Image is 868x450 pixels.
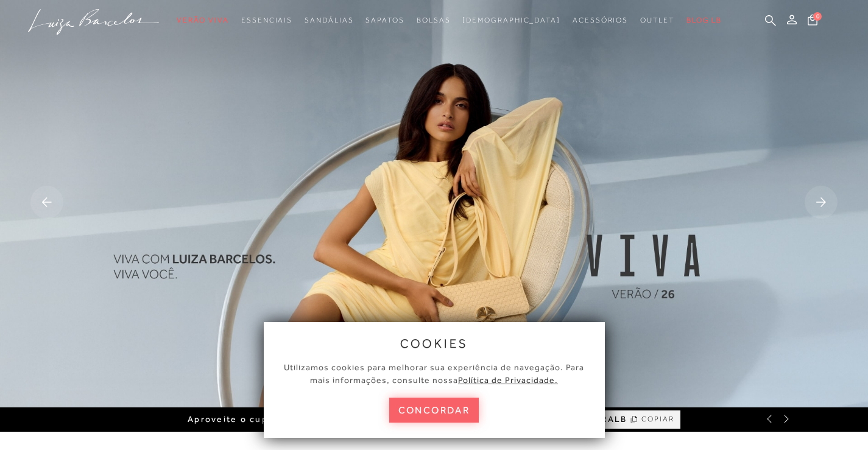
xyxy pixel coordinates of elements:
[284,362,584,385] span: Utilizamos cookies para melhorar sua experiência de navegação. Para mais informações, consulte nossa
[365,16,404,24] span: Sapatos
[177,16,229,24] span: Verão Viva
[177,9,229,32] a: noSubCategoriesText
[365,9,404,32] a: noSubCategoriesText
[804,13,821,30] button: 0
[573,16,628,24] span: Acessórios
[389,398,479,423] button: concordar
[686,9,722,32] a: BLOG LB
[462,9,560,32] a: noSubCategoriesText
[813,12,822,21] span: 0
[417,9,451,32] a: noSubCategoriesText
[241,9,292,32] a: noSubCategoriesText
[640,9,674,32] a: noSubCategoriesText
[640,16,674,24] span: Outlet
[417,16,451,24] span: Bolsas
[305,9,353,32] a: noSubCategoriesText
[641,413,674,425] span: COPIAR
[305,16,353,24] span: Sandálias
[400,337,468,350] span: cookies
[241,16,292,24] span: Essenciais
[462,16,560,24] span: [DEMOGRAPHIC_DATA]
[188,414,384,424] span: Aproveite o cupom de primeira compra
[686,16,722,24] span: BLOG LB
[458,375,558,385] a: Política de Privacidade.
[573,9,628,32] a: noSubCategoriesText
